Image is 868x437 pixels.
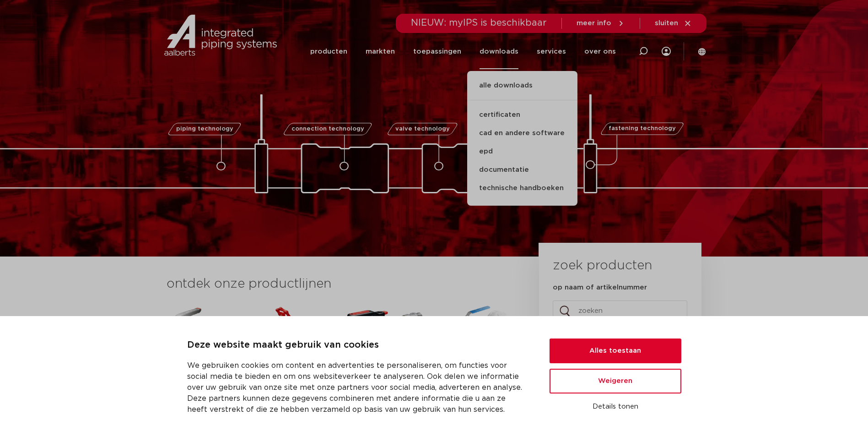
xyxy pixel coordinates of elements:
[467,106,577,124] a: certificaten
[609,126,676,132] span: fastening technology
[550,339,681,363] button: Alles toestaan
[413,34,461,69] a: toepassingen
[537,34,566,69] a: services
[655,19,692,27] a: sluiten
[411,18,547,27] span: NIEUW: myIPS is beschikbaar
[187,360,528,415] p: We gebruiken cookies om content en advertenties te personaliseren, om functies voor social media ...
[291,126,364,132] span: connection technology
[550,369,681,393] button: Weigeren
[655,20,678,27] span: sluiten
[553,283,647,292] label: op naam of artikelnummer
[467,124,577,142] a: cad en andere software
[310,34,347,69] a: producten
[584,34,616,69] a: over ons
[467,142,577,161] a: epd
[553,257,652,275] h3: zoek producten
[187,338,528,353] p: Deze website maakt gebruik van cookies
[310,34,616,69] nav: Menu
[167,275,508,293] h3: ontdek onze productlijnen
[577,19,625,27] a: meer info
[480,34,518,69] a: downloads
[577,20,611,27] span: meer info
[176,126,233,132] span: piping technology
[366,34,395,69] a: markten
[467,179,577,197] a: technische handboeken
[467,161,577,179] a: documentatie
[395,126,450,132] span: valve technology
[553,300,687,322] input: zoeken
[467,80,577,100] a: alle downloads
[550,399,681,415] button: Details tonen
